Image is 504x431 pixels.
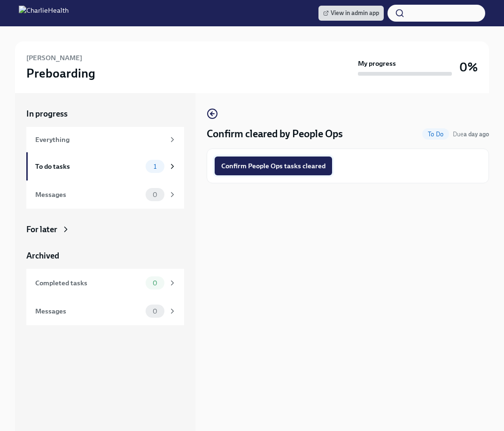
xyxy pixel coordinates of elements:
[221,161,326,171] span: Confirm People Ops tasks cleared
[459,59,478,76] h3: 0%
[35,306,142,316] div: Messages
[318,6,384,21] a: View in admin app
[26,224,184,235] a: For later
[207,127,343,141] h4: Confirm cleared by People Ops
[26,152,184,180] a: To do tasks1
[453,131,489,138] span: Due
[35,161,142,172] div: To do tasks
[26,180,184,209] a: Messages0
[35,189,142,200] div: Messages
[26,269,184,297] a: Completed tasks0
[148,163,162,170] span: 1
[26,127,184,152] a: Everything
[422,131,449,138] span: To Do
[19,6,69,21] img: CharlieHealth
[35,278,142,288] div: Completed tasks
[147,308,163,315] span: 0
[464,131,489,138] strong: a day ago
[358,59,396,68] strong: My progress
[26,53,82,63] h6: [PERSON_NAME]
[453,130,489,139] span: October 5th, 2025 09:00
[26,224,57,235] div: For later
[323,8,379,18] span: View in admin app
[147,191,163,198] span: 0
[35,134,164,145] div: Everything
[147,280,163,287] span: 0
[26,108,184,119] a: In progress
[215,157,332,175] button: Confirm People Ops tasks cleared
[26,65,95,82] h3: Preboarding
[26,250,184,261] a: Archived
[26,297,184,325] a: Messages0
